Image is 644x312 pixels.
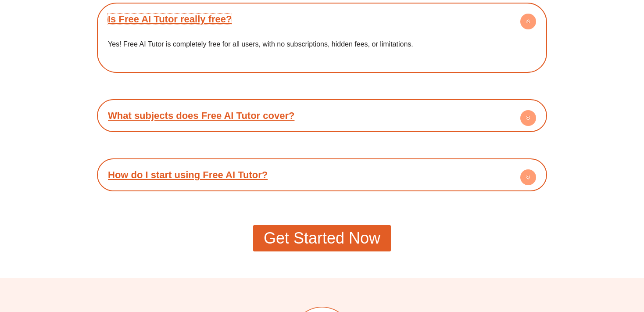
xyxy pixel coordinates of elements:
[253,225,391,251] a: Get Started Now
[264,230,380,246] span: Get Started Now
[101,31,543,68] div: Is Free AI Tutor really free?
[108,14,232,25] a: Is Free AI Tutor really free?
[101,163,543,187] div: How do I start using Free AI Tutor?
[108,110,294,121] a: What subjects does Free AI Tutor cover?
[600,270,644,312] iframe: Chat Widget
[101,104,543,128] div: What subjects does Free AI Tutor cover?
[108,38,536,51] p: Yes! Free AI Tutor is completely free for all users, with no subscriptions, hidden fees, or limit...
[108,169,268,180] a: How do I start using Free AI Tutor?
[101,7,543,31] div: Is Free AI Tutor really free?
